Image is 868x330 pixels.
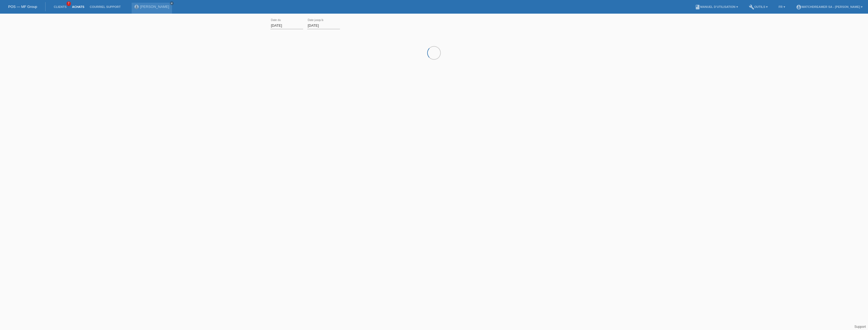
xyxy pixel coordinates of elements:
a: Courriel Support [87,5,123,8]
a: POS — MF Group [8,5,37,9]
a: Support [854,325,866,329]
a: Clients [51,5,69,8]
a: buildOutils ▾ [746,5,770,8]
a: [PERSON_NAME] [140,5,169,9]
a: FR ▾ [776,5,788,8]
i: build [749,4,754,10]
span: 7 [67,1,71,6]
a: close [170,1,174,5]
i: account_circle [796,4,801,10]
a: account_circleWatchdreamer SA - [PERSON_NAME] ▾ [793,5,865,8]
i: book [695,4,700,10]
a: bookManuel d’utilisation ▾ [692,5,741,8]
i: close [170,2,173,5]
a: Achats [69,5,87,8]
